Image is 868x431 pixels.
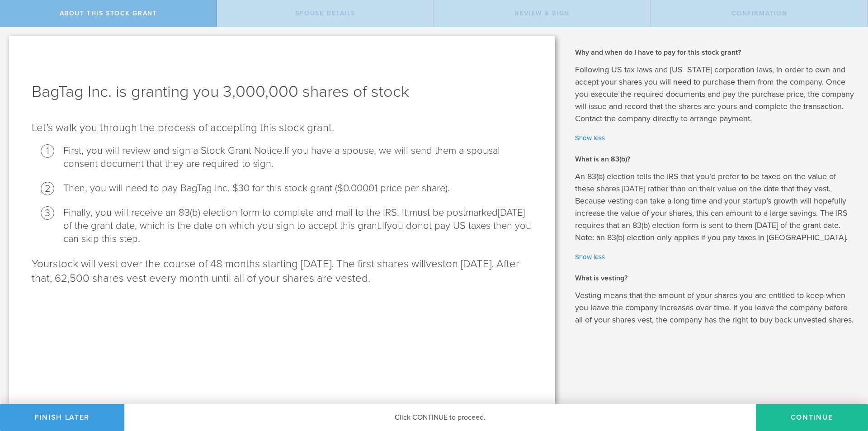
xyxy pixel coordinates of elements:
span: you do [387,220,418,232]
li: First, you will review and sign a Stock Grant Notice. [63,144,533,171]
li: Then, you will need to pay BagTag Inc. $30 for this stock grant ($0.00001 price per share). [63,182,533,195]
p: stock will vest over the course of 48 months starting [DATE]. The first shares will on [DATE]. Af... [32,257,533,286]
a: Show less [575,252,854,262]
p: Let’s walk you through the process of accepting this stock grant . [32,121,533,135]
p: An 83(b) election tells the IRS that you’d prefer to be taxed on the value of these shares [DATE]... [575,171,854,244]
h2: Why and when do I have to pay for this stock grant? [575,47,854,57]
h2: What is vesting? [575,273,854,283]
span: Review & Sign [515,9,570,17]
p: Following US tax laws and [US_STATE] corporation laws, in order to own and accept your shares you... [575,64,854,125]
span: vest [426,257,446,270]
li: Finally, you will receive an 83(b) election form to complete and mail to the IRS . It must be pos... [63,206,533,246]
button: CONTINUE [756,404,868,431]
p: Vesting means that the amount of your shares you are entitled to keep when you leave the company ... [575,289,854,326]
a: Show less [575,133,854,143]
div: Click CONTINUE to proceed. [124,404,756,431]
span: Spouse Details [295,9,355,17]
h2: What is an 83(b)? [575,154,854,164]
h1: BagTag Inc. is granting you 3,000,000 shares of stock [32,81,533,103]
iframe: Chat Widget [823,360,868,404]
span: Your [32,257,53,270]
span: Confirmation [731,9,788,17]
span: About this stock grant [60,9,157,17]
